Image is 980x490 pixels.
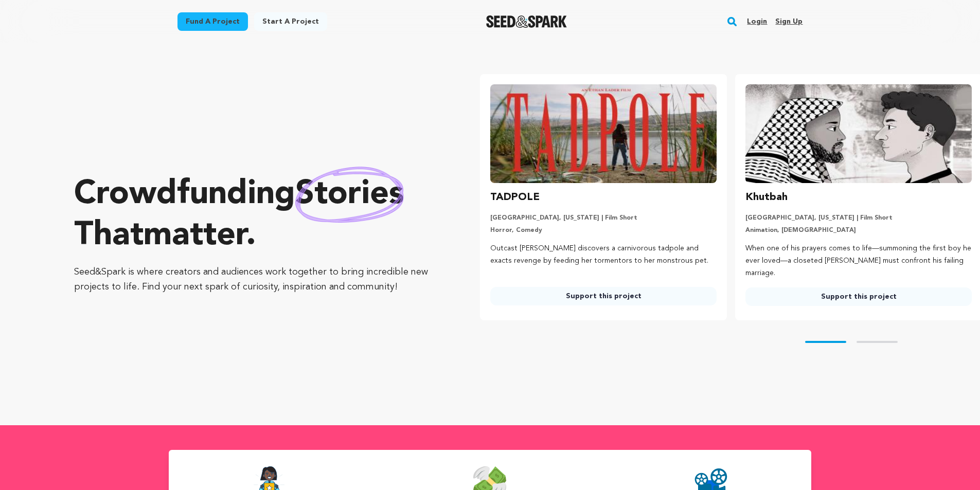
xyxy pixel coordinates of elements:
a: Sign up [775,13,803,30]
a: Seed&Spark Homepage [486,15,567,28]
p: Seed&Spark is where creators and audiences work together to bring incredible new projects to life... [74,265,439,295]
h3: Khutbah [745,189,788,206]
img: Seed&Spark Logo Dark Mode [486,15,567,28]
a: Support this project [745,287,972,306]
a: Login [747,13,767,30]
p: [GEOGRAPHIC_DATA], [US_STATE] | Film Short [745,214,972,222]
span: matter [144,220,246,252]
img: TADPOLE image [490,84,717,183]
p: Horror, Comedy [490,226,717,234]
a: Start a project [254,12,327,31]
h3: TADPOLE [490,189,540,206]
a: Support this project [490,287,717,305]
a: Fund a project [177,12,248,31]
p: [GEOGRAPHIC_DATA], [US_STATE] | Film Short [490,214,717,222]
p: Outcast [PERSON_NAME] discovers a carnivorous tadpole and exacts revenge by feeding her tormentor... [490,243,717,267]
img: Khutbah image [745,84,972,183]
p: Crowdfunding that . [74,174,439,257]
p: When one of his prayers comes to life—summoning the first boy he ever loved—a closeted [PERSON_NA... [745,243,972,279]
p: Animation, [DEMOGRAPHIC_DATA] [745,226,972,234]
img: hand sketched image [295,167,404,223]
